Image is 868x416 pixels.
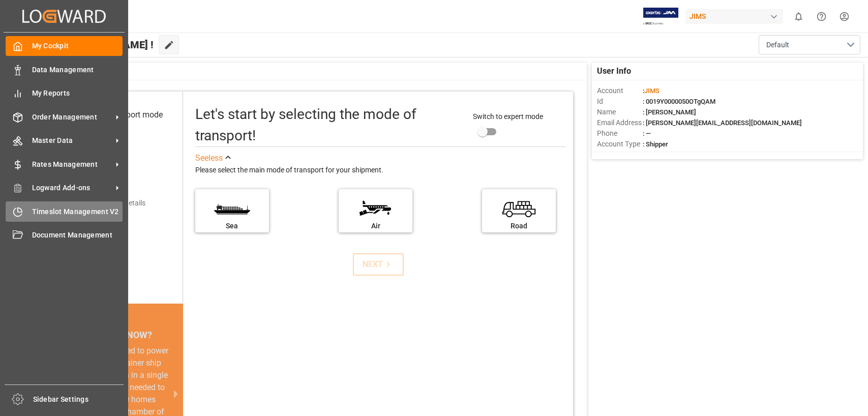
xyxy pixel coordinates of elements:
span: : 0019Y0000050OTgQAM [643,98,715,105]
span: Switch to expert mode [473,112,543,121]
span: User Info [597,65,631,77]
a: My Cockpit [6,36,123,56]
span: : [643,87,660,95]
button: NEXT [353,253,404,276]
div: Air [344,221,407,231]
div: JIMS [685,9,783,24]
span: Default [766,40,789,50]
button: JIMS [685,7,787,26]
span: Master Data [32,135,112,146]
button: Help Center [810,5,833,28]
div: Sea [200,221,264,231]
span: Phone [597,128,643,139]
span: Logward Add-ons [32,183,112,193]
span: Account Type [597,139,643,150]
span: Id [597,96,643,107]
a: Data Management [6,60,123,79]
span: Document Management [32,230,123,241]
button: open menu [759,35,860,54]
button: show 0 new notifications [787,5,810,28]
span: : — [643,130,651,137]
div: Please select the main mode of transport for your shipment. [195,164,566,176]
img: Exertis%20JAM%20-%20Email%20Logo.jpg_1722504956.jpg [643,8,678,25]
span: JIMS [644,87,660,95]
span: : [PERSON_NAME][EMAIL_ADDRESS][DOMAIN_NAME] [643,119,802,127]
span: : [PERSON_NAME] [643,108,696,116]
span: My Cockpit [32,41,123,51]
span: Timeslot Management V2 [32,206,123,217]
span: Data Management [32,65,123,75]
div: Road [487,221,551,231]
span: Account [597,85,643,96]
span: Order Management [32,112,112,123]
span: Sidebar Settings [33,394,124,405]
span: Rates Management [32,159,112,170]
span: My Reports [32,88,123,99]
div: Let's start by selecting the mode of transport! [195,104,463,146]
div: Select transport mode [84,109,163,121]
span: Name [597,107,643,117]
span: : Shipper [643,140,668,148]
a: Timeslot Management V2 [6,201,123,221]
div: See less [195,152,223,164]
div: NEXT [363,258,394,271]
span: Email Address [597,117,643,128]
